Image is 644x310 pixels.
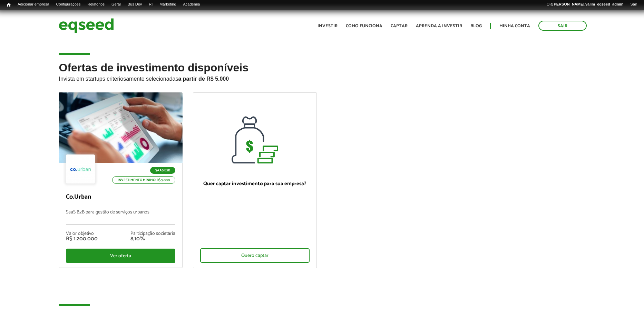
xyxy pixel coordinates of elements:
[193,92,317,268] a: Quer captar investimento para sua empresa? Quero captar
[7,2,11,7] span: Início
[3,2,14,8] a: Início
[59,17,114,35] img: EqSeed
[346,24,382,28] a: Como funciona
[112,176,175,184] p: Investimento mínimo: R$ 5.000
[66,249,175,263] div: Ver oferta
[14,2,53,7] a: Adicionar empresa
[543,2,627,7] a: Olá[PERSON_NAME].valim_eqseed_admin
[156,2,179,7] a: Marketing
[553,2,624,6] strong: [PERSON_NAME].valim_eqseed_admin
[200,181,310,187] p: Quer captar investimento para sua empresa?
[59,74,585,82] p: Invista em startups criteriosamente selecionadas
[318,24,338,28] a: Investir
[66,193,175,201] p: Co.Urban
[59,62,585,92] h2: Ofertas de investimento disponíveis
[124,2,146,7] a: Bus Dev
[130,236,175,242] div: 8,10%
[200,248,310,263] div: Quero captar
[416,24,462,28] a: Aprenda a investir
[84,2,108,7] a: Relatórios
[150,167,175,174] p: SaaS B2B
[180,2,204,7] a: Academia
[66,231,98,236] div: Valor objetivo
[66,236,98,242] div: R$ 1.200.000
[470,24,482,28] a: Blog
[538,21,587,31] a: Sair
[145,2,156,7] a: RI
[53,2,84,7] a: Configurações
[627,2,641,7] a: Sair
[130,231,175,236] div: Participação societária
[499,24,530,28] a: Minha conta
[108,2,124,7] a: Geral
[391,24,408,28] a: Captar
[178,76,229,82] strong: a partir de R$ 5.000
[66,210,175,224] p: SaaS B2B para gestão de serviços urbanos
[59,92,183,268] a: SaaS B2B Investimento mínimo: R$ 5.000 Co.Urban SaaS B2B para gestão de serviços urbanos Valor ob...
